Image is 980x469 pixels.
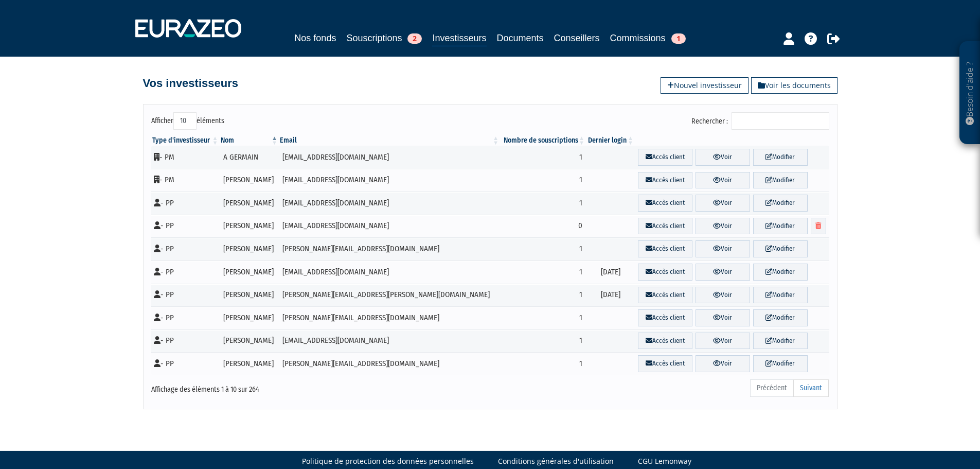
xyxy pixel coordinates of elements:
input: Rechercher : [732,112,829,130]
p: Besoin d'aide ? [964,47,976,140]
select: Afficheréléments [173,112,197,130]
a: Modifier [753,355,808,372]
td: [PERSON_NAME] [220,192,279,215]
label: Afficher éléments [151,112,224,130]
a: Voir [696,355,750,372]
td: [EMAIL_ADDRESS][DOMAIN_NAME] [279,260,500,284]
th: Type d'investisseur : activer pour trier la colonne par ordre croissant [151,135,220,146]
td: [PERSON_NAME][EMAIL_ADDRESS][DOMAIN_NAME] [279,352,500,375]
a: Voir les documents [751,77,838,94]
th: Nom : activer pour trier la colonne par ordre d&eacute;croissant [220,135,279,146]
a: Accès client [638,240,692,257]
a: Modifier [753,333,808,350]
td: [EMAIL_ADDRESS][DOMAIN_NAME] [279,146,500,169]
a: Voir [696,264,750,281]
td: - PM [151,146,220,169]
a: Modifier [753,218,808,235]
td: - PP [151,192,220,215]
td: - PP [151,352,220,375]
td: [PERSON_NAME] [220,215,279,238]
a: Accès client [638,355,692,372]
a: Voir [696,240,750,257]
h4: Vos investisseurs [143,77,238,90]
td: [PERSON_NAME][EMAIL_ADDRESS][DOMAIN_NAME] [279,306,500,329]
td: 1 [500,352,586,375]
td: [DATE] [586,284,635,307]
span: 2 [407,33,422,44]
img: 1732889491-logotype_eurazeo_blanc_rvb.png [135,19,241,38]
td: [EMAIL_ADDRESS][DOMAIN_NAME] [279,192,500,215]
a: Voir [696,172,750,189]
td: 1 [500,146,586,169]
a: Accès client [638,309,692,326]
th: Nombre de souscriptions : activer pour trier la colonne par ordre croissant [500,135,586,146]
a: Documents [497,31,544,45]
td: 1 [500,306,586,329]
a: Accès client [638,287,692,304]
th: Email : activer pour trier la colonne par ordre croissant [279,135,500,146]
th: &nbsp; [635,135,829,146]
label: Rechercher : [691,112,829,130]
td: 0 [500,215,586,238]
td: [PERSON_NAME] [220,169,279,192]
a: Modifier [753,195,808,212]
td: 1 [500,329,586,353]
td: [EMAIL_ADDRESS][DOMAIN_NAME] [279,329,500,353]
a: Accès client [638,172,692,189]
a: Voir [696,218,750,235]
a: Modifier [753,172,808,189]
a: Voir [696,333,750,350]
a: Nos fonds [294,31,336,45]
a: Politique de protection des données personnelles [302,456,474,466]
td: [PERSON_NAME] [220,260,279,284]
a: Voir [696,149,750,166]
td: [PERSON_NAME] [220,306,279,329]
a: Commissions1 [610,31,686,45]
a: Modifier [753,264,808,281]
td: - PP [151,260,220,284]
td: - PP [151,237,220,260]
td: - PP [151,215,220,238]
a: Accès client [638,149,692,166]
td: [PERSON_NAME] [220,284,279,307]
a: Voir [696,195,750,212]
a: Modifier [753,309,808,326]
td: [EMAIL_ADDRESS][DOMAIN_NAME] [279,169,500,192]
td: - PP [151,329,220,353]
td: - PP [151,284,220,307]
td: [PERSON_NAME][EMAIL_ADDRESS][DOMAIN_NAME] [279,237,500,260]
th: Dernier login : activer pour trier la colonne par ordre croissant [586,135,635,146]
span: 1 [671,33,686,44]
div: Affichage des éléments 1 à 10 sur 264 [151,378,425,395]
a: Voir [696,287,750,304]
a: Accès client [638,333,692,350]
td: 1 [500,284,586,307]
td: [PERSON_NAME] [220,237,279,260]
a: Accès client [638,264,692,281]
a: Modifier [753,287,808,304]
a: Conseillers [554,31,600,45]
a: Conditions générales d'utilisation [498,456,614,466]
td: 1 [500,169,586,192]
a: Suivant [793,379,829,397]
a: Nouvel investisseur [661,77,749,94]
td: [DATE] [586,260,635,284]
a: Investisseurs [432,31,486,47]
a: Supprimer [811,218,826,235]
a: Modifier [753,149,808,166]
a: Voir [696,309,750,326]
td: A GERMAIN [220,146,279,169]
a: CGU Lemonway [638,456,691,466]
td: [PERSON_NAME] [220,352,279,375]
td: 1 [500,237,586,260]
a: Modifier [753,240,808,257]
td: 1 [500,192,586,215]
td: - PP [151,306,220,329]
td: [PERSON_NAME] [220,329,279,353]
a: Souscriptions2 [346,31,422,45]
a: Accès client [638,218,692,235]
a: Accès client [638,195,692,212]
td: [EMAIL_ADDRESS][DOMAIN_NAME] [279,215,500,238]
td: - PM [151,169,220,192]
td: [PERSON_NAME][EMAIL_ADDRESS][PERSON_NAME][DOMAIN_NAME] [279,284,500,307]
